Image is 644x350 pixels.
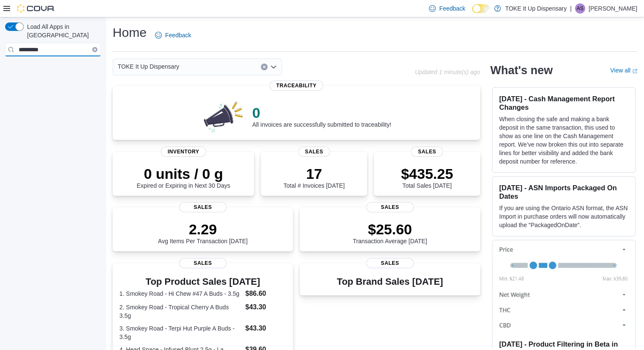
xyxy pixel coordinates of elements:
[411,147,443,157] span: Sales
[5,58,101,78] nav: Complex example
[589,3,637,14] p: [PERSON_NAME]
[158,221,248,244] div: Avg Items Per Transaction [DATE]
[577,3,583,14] span: AS
[439,4,465,13] span: Feedback
[353,221,427,238] p: $25.60
[245,323,286,333] dd: $43.30
[570,3,572,14] p: |
[202,99,246,133] img: 0
[179,258,227,268] span: Sales
[245,289,286,299] dd: $86.60
[118,61,179,72] span: TOKE It Up Dispensary
[610,67,637,74] a: View allExternal link
[575,3,585,14] div: Admin Sawicki
[245,302,286,312] dd: $43.30
[161,147,206,157] span: Inventory
[366,202,414,212] span: Sales
[137,165,230,189] div: Expired or Expiring in Next 30 Days
[415,69,480,75] p: Updated 1 minute(s) ago
[24,22,101,39] span: Load All Apps in [GEOGRAPHIC_DATA]
[472,4,490,13] input: Dark Mode
[252,104,391,128] div: All invoices are successfully submitted to traceability!
[17,4,55,13] img: Cova
[119,324,242,341] dt: 3. Smokey Road - Terpi Hut Purple A Buds - 3.5g
[499,115,628,166] p: When closing the safe and making a bank deposit in the same transaction, this used to show as one...
[632,69,637,74] svg: External link
[137,165,230,182] p: 0 units / 0 g
[179,202,227,212] span: Sales
[261,64,268,70] button: Clear input
[252,104,391,121] p: 0
[119,277,286,287] h3: Top Product Sales [DATE]
[119,303,242,320] dt: 2. Smokey Road - Tropical Cherry A Buds 3.5g
[401,165,453,189] div: Total Sales [DATE]
[269,81,323,91] span: Traceability
[401,165,453,182] p: $435.25
[283,165,344,182] p: 17
[499,94,628,111] h3: [DATE] - Cash Management Report Changes
[490,64,553,77] h2: What's new
[92,47,97,52] button: Clear input
[152,27,194,44] a: Feedback
[472,13,473,14] span: Dark Mode
[270,64,277,70] button: Open list of options
[113,24,146,41] h1: Home
[165,31,191,39] span: Feedback
[499,204,628,229] p: If you are using the Ontario ASN format, the ASN Import in purchase orders will now automatically...
[505,3,567,14] p: TOKE It Up Dispensary
[366,258,414,268] span: Sales
[283,165,344,189] div: Total # Invoices [DATE]
[337,277,443,287] h3: Top Brand Sales [DATE]
[158,221,248,238] p: 2.29
[298,147,330,157] span: Sales
[499,183,628,200] h3: [DATE] - ASN Imports Packaged On Dates
[353,221,427,244] div: Transaction Average [DATE]
[119,289,242,298] dt: 1. Smokey Road - Hi Chew #47 A Buds - 3.5g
